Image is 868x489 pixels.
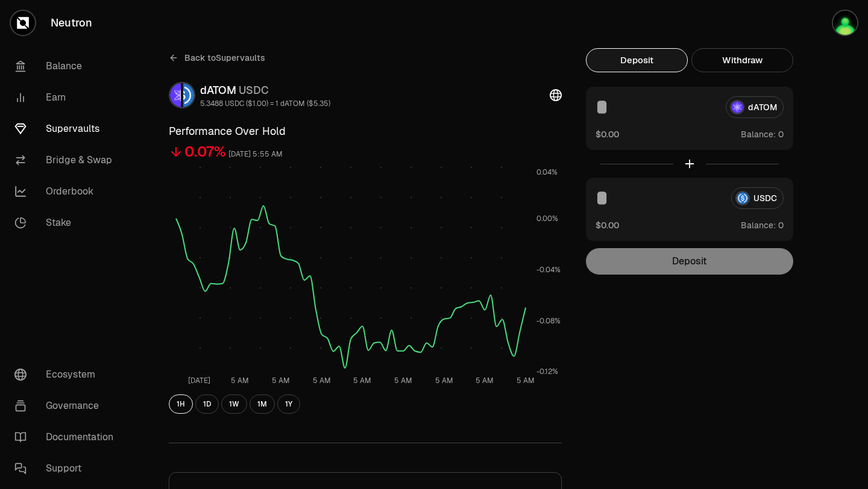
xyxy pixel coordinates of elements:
button: Deposit [586,48,688,72]
a: Earn [5,82,130,113]
img: USDC Logo [183,83,194,107]
tspan: -0.04% [536,265,561,275]
span: Balance: [741,128,776,140]
a: Ecosystem [5,359,130,390]
a: Balance [5,51,130,82]
button: $0.00 [596,128,619,140]
tspan: 5 AM [313,376,331,385]
tspan: 0.04% [536,167,558,177]
button: 1M [250,394,275,414]
a: Governance [5,390,130,422]
tspan: -0.08% [536,316,561,326]
tspan: 5 AM [476,376,494,385]
span: Balance: [741,219,776,231]
div: 5.3488 USDC ($1.00) = 1 dATOM ($5.35) [200,99,330,108]
tspan: 5 AM [231,376,249,385]
button: 1W [221,394,247,414]
tspan: 5 AM [353,376,371,385]
tspan: 5 AM [394,376,412,385]
a: Back toSupervaults [169,48,265,67]
button: 1Y [277,394,300,414]
h3: Performance Over Hold [169,123,562,140]
button: 1D [195,394,219,414]
span: USDC [239,83,269,97]
div: [DATE] 5:55 AM [228,148,283,161]
a: Bridge & Swap [5,145,130,176]
tspan: -0.12% [536,367,558,376]
img: dATOM Logo [170,83,181,107]
button: Withdraw [691,48,793,72]
a: Stake [5,207,130,238]
button: 1H [169,394,193,414]
a: Orderbook [5,176,130,207]
div: 0.07% [184,142,226,161]
img: LEDGER-PHIL [833,11,857,35]
tspan: 5 AM [517,376,535,385]
tspan: 0.00% [536,214,558,223]
a: Documentation [5,422,130,453]
div: dATOM [200,82,330,99]
span: Back to Supervaults [184,52,265,64]
button: $0.00 [596,219,619,231]
a: Supervaults [5,113,130,145]
tspan: 5 AM [435,376,453,385]
tspan: 5 AM [272,376,290,385]
a: Support [5,453,130,484]
tspan: [DATE] [188,376,210,385]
